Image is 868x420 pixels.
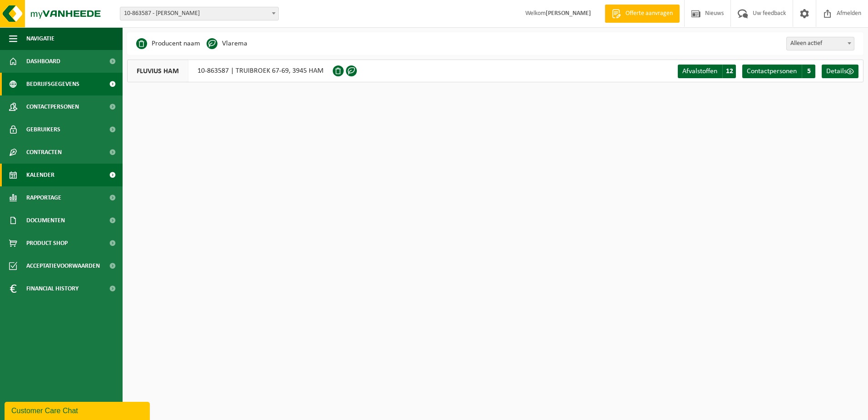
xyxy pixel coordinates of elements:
a: Offerte aanvragen [605,5,680,23]
span: 10-863587 - FLUVIUS HAM - HAM [120,7,279,20]
span: Alleen actief [787,37,854,50]
span: Kalender [26,164,54,186]
span: Acceptatievoorwaarden [26,255,100,277]
a: Contactpersonen 5 [742,65,815,78]
div: 10-863587 | TRUIBROEK 67-69, 3945 HAM [127,60,333,82]
span: 5 [802,65,815,78]
span: Documenten [26,209,65,232]
a: Details [822,65,858,78]
span: 12 [722,65,736,78]
span: Afvalstoffen [682,68,717,75]
span: Financial History [26,277,79,300]
span: Bedrijfsgegevens [26,73,79,95]
strong: [PERSON_NAME] [546,10,591,17]
span: Alleen actief [786,37,854,50]
li: Vlarema [207,37,247,50]
li: Producent naam [136,37,200,50]
span: 10-863587 - FLUVIUS HAM - HAM [120,7,278,20]
span: Contactpersonen [747,68,797,75]
span: Contracten [26,141,62,164]
span: Rapportage [26,186,61,209]
span: Gebruikers [26,118,60,141]
a: Afvalstoffen 12 [678,65,736,78]
span: Navigatie [26,27,54,50]
iframe: chat widget [5,400,152,420]
span: Details [826,68,847,75]
span: Dashboard [26,50,60,73]
span: Product Shop [26,232,68,255]
span: FLUVIUS HAM [128,60,188,82]
span: Offerte aanvragen [623,9,675,18]
span: Contactpersonen [26,95,79,118]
